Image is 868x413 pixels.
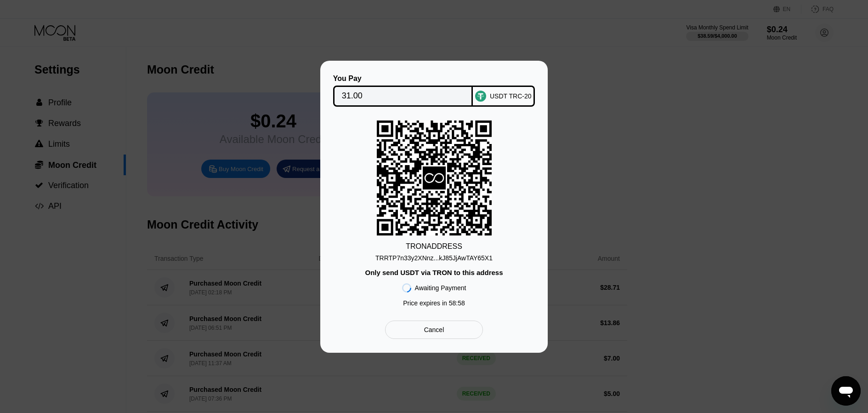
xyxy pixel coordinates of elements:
[424,326,444,334] div: Cancel
[375,251,493,262] div: TRRTP7n33y2XNnz...kJ85JjAwTAY65X1
[375,254,493,262] div: TRRTP7n33y2XNnz...kJ85JjAwTAY65X1
[406,242,462,251] div: TRON ADDRESS
[490,92,532,100] div: USDT TRC-20
[403,299,465,307] div: Price expires in
[449,299,465,307] span: 58 : 58
[334,75,534,107] div: You PayUSDT TRC-20
[415,284,466,292] div: Awaiting Payment
[365,269,503,276] div: Only send USDT via TRON to this address
[831,376,861,406] iframe: Button to launch messaging window
[333,75,473,83] div: You Pay
[385,321,483,339] div: Cancel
